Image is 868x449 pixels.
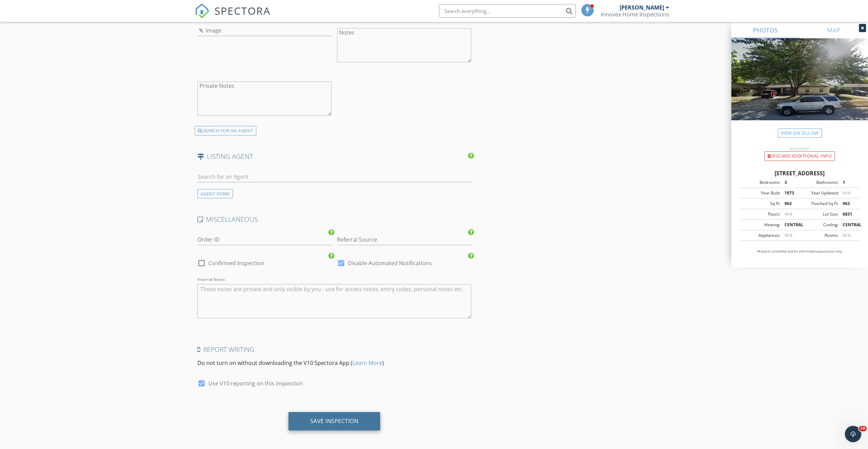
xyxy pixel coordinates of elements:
[197,171,471,182] input: Search for an Agent
[800,190,838,196] div: Year Updated:
[800,211,838,217] div: Lot Size:
[780,222,800,228] div: CENTRAL
[842,232,850,238] span: N/A
[859,426,867,431] span: 10
[197,284,471,318] textarea: Internal Notes
[780,190,800,196] div: 1973
[741,222,780,228] div: Heating:
[197,345,471,354] h4: Report Writing
[337,234,471,245] input: Referral Source
[310,417,359,424] div: Save Inspection
[601,11,669,18] div: Innovex Home Inspections
[195,126,256,135] div: SEARCH FOR AN AGENT
[195,3,210,18] img: The Best Home Inspection Software - Spectora
[741,190,780,196] div: Year Built:
[838,211,858,217] div: 6831
[731,38,868,137] img: streetview
[215,3,271,18] span: SPECTORA
[800,222,838,228] div: Cooling:
[845,426,861,442] iframe: Intercom live chat
[197,152,471,161] h4: LISTING AGENT
[784,211,792,217] span: N/A
[439,4,576,18] input: Search everything...
[800,201,838,207] div: Finished Sq Ft:
[780,179,800,186] div: 3
[195,9,271,24] a: SPECTORA
[838,179,858,186] div: 1
[620,4,664,11] div: [PERSON_NAME]
[348,259,432,266] label: Disable Automated Notifications
[197,358,471,367] p: Do not turn on without downloading the V10 Spectora App ( )
[739,249,860,254] p: All data is unverified and for informational purposes only.
[731,22,800,38] a: PHOTOS
[800,232,838,239] div: Rooms:
[842,190,850,196] span: N/A
[197,25,332,36] input: Image
[784,232,792,238] span: N/A
[208,380,303,386] label: Use V10 reporting on this inspection
[800,22,868,38] a: MAP
[780,201,800,207] div: 963
[731,146,868,151] div: Incorrect?
[352,359,382,366] a: Learn More
[197,215,471,223] h4: MISCELLANEOUS
[741,179,780,186] div: Bedrooms:
[208,259,264,266] label: Confirmed Inspection
[741,232,780,239] div: Appliances:
[838,201,858,207] div: 963
[838,222,858,228] div: CENTRAL
[741,201,780,207] div: Sq Ft:
[741,211,780,217] div: Floors:
[800,179,838,186] div: Bathrooms:
[739,169,860,177] div: [STREET_ADDRESS]
[764,151,835,161] div: Discard Additional info
[337,28,471,62] textarea: Notes
[197,189,233,198] div: AGENT FORM
[778,128,822,138] a: View on Zillow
